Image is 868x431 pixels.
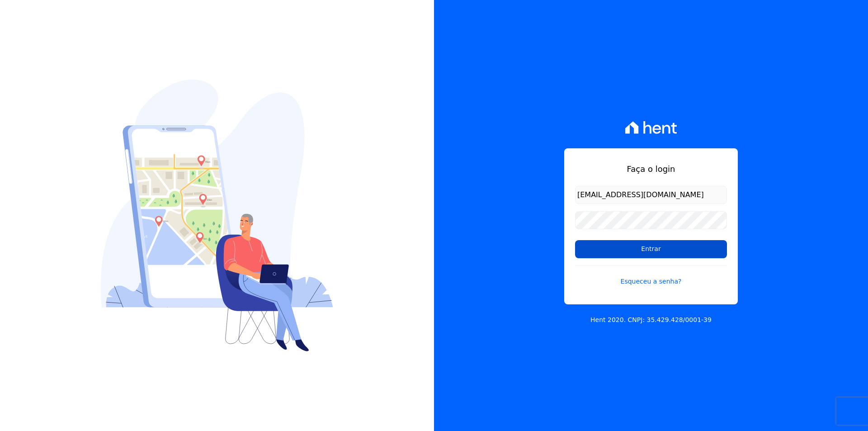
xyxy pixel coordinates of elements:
[590,315,712,325] p: Hent 2020. CNPJ: 35.429.428/0001-39
[575,240,727,258] input: Entrar
[575,265,727,286] a: Esqueceu a senha?
[575,163,727,175] h1: Faça o login
[575,186,727,204] input: Email
[101,80,333,351] img: Login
